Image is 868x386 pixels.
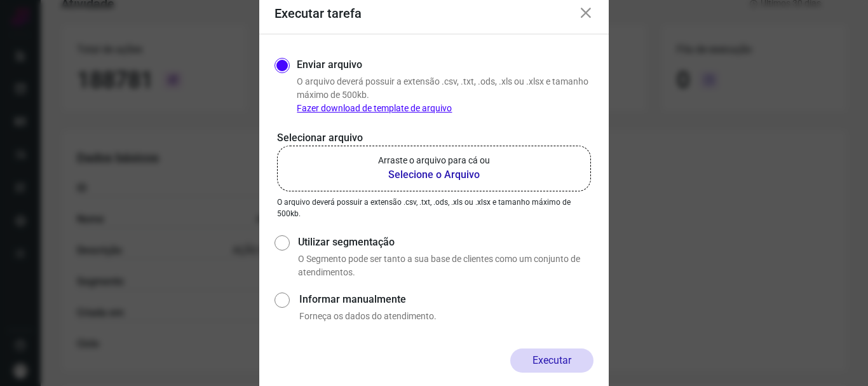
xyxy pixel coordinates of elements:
p: Selecionar arquivo [277,130,591,146]
h3: Executar tarefa [275,6,362,21]
label: Utilizar segmentação [298,235,593,250]
b: Selecione o Arquivo [378,167,490,183]
p: Arraste o arquivo para cá ou [378,154,490,167]
p: O arquivo deverá possuir a extensão .csv, .txt, .ods, .xls ou .xlsx e tamanho máximo de 500kb. [277,196,591,219]
p: O arquivo deverá possuir a extensão .csv, .txt, .ods, .xls ou .xlsx e tamanho máximo de 500kb. [297,75,593,115]
p: Forneça os dados do atendimento. [299,310,593,323]
p: O Segmento pode ser tanto a sua base de clientes como um conjunto de atendimentos. [298,252,593,279]
label: Enviar arquivo [297,57,362,72]
label: Informar manualmente [299,292,593,307]
a: Fazer download de template de arquivo [297,103,452,113]
button: Executar [510,348,593,373]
